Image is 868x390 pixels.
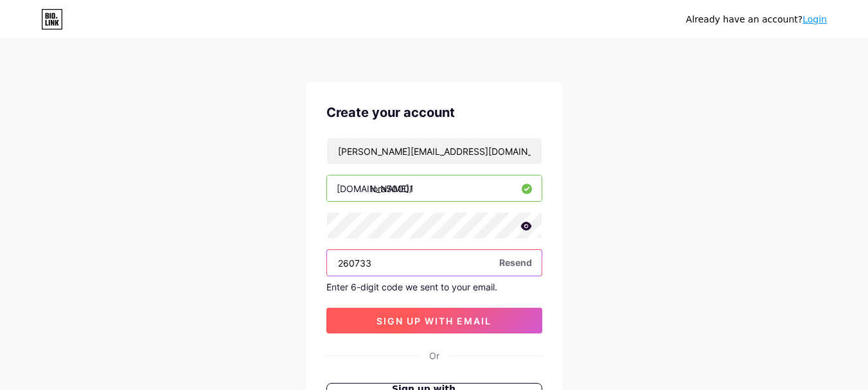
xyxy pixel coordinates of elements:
[326,281,542,292] div: Enter 6-digit code we sent to your email.
[327,138,542,164] input: Email
[376,315,492,326] span: sign up with email
[326,308,542,333] button: sign up with email
[499,256,532,269] span: Resend
[686,13,827,26] div: Already have an account?
[326,103,542,122] div: Create your account
[337,182,412,195] div: [DOMAIN_NAME]/
[327,250,542,276] input: Paste login code
[429,349,439,362] div: Or
[327,175,542,201] input: username
[802,14,827,24] a: Login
